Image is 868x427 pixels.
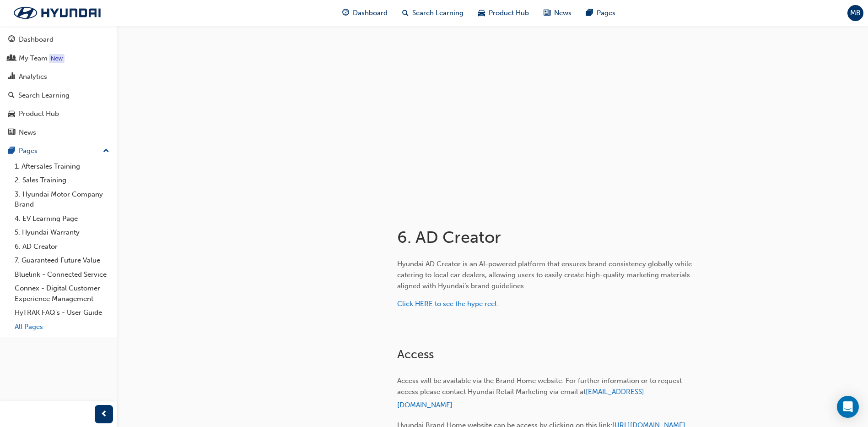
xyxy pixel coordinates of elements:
[4,50,113,67] a: My Team
[11,253,113,268] a: 7. Guaranteed Future Value
[536,4,579,22] a: news-iconNews
[4,124,113,141] a: News
[8,129,15,137] span: news-icon
[19,71,47,82] div: Analytics
[19,34,54,45] div: Dashboard
[11,212,113,226] a: 4. EV Learning Page
[837,396,859,418] div: Open Intercom Messenger
[8,36,15,44] span: guage-icon
[353,8,388,18] span: Dashboard
[4,87,113,104] a: Search Learning
[11,173,113,187] a: 2. Sales Training
[11,320,113,334] a: All Pages
[554,8,571,18] span: News
[579,4,623,22] a: pages-iconPages
[11,225,113,240] a: 5. Hyundai Warranty
[395,4,471,22] a: search-iconSearch Learning
[19,53,48,64] div: My Team
[850,8,861,18] span: MB
[847,5,863,21] button: MB
[471,4,536,22] a: car-iconProduct Hub
[397,260,694,290] span: Hyundai AD Creator is an AI-powered platform that ensures brand consistency globally while cateri...
[19,109,59,119] div: Product Hub
[8,73,15,81] span: chart-icon
[342,7,349,19] span: guage-icon
[397,227,697,247] h1: 6. AD Creator
[19,127,36,138] div: News
[11,268,113,282] a: Bluelink - Connected Service
[18,90,70,101] div: Search Learning
[489,8,529,18] span: Product Hub
[402,7,409,19] span: search-icon
[8,110,15,118] span: car-icon
[5,3,110,22] img: Trak
[4,31,113,48] a: Dashboard
[412,8,464,18] span: Search Learning
[544,7,550,19] span: news-icon
[335,4,395,22] a: guage-iconDashboard
[597,8,615,18] span: Pages
[49,54,65,63] div: Tooltip anchor
[8,92,15,100] span: search-icon
[11,281,113,306] a: Connex - Digital Customer Experience Management
[4,68,113,85] a: Analytics
[4,142,113,159] button: Pages
[478,7,485,19] span: car-icon
[11,187,113,212] a: 3. Hyundai Motor Company Brand
[8,55,15,63] span: people-icon
[19,146,38,156] div: Pages
[397,300,498,308] a: Click HERE to see the hype reel.
[8,147,15,155] span: pages-icon
[4,105,113,122] a: Product Hub
[11,159,113,174] a: 1. Aftersales Training
[11,306,113,320] a: HyTRAK FAQ's - User Guide
[103,145,109,157] span: up-icon
[586,7,593,19] span: pages-icon
[101,409,108,420] span: prev-icon
[4,29,113,142] button: DashboardMy TeamAnalyticsSearch LearningProduct HubNews
[11,240,113,254] a: 6. AD Creator
[397,347,434,361] span: Access
[397,377,684,396] span: Access will be available via the Brand Home website. For further information or to request access...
